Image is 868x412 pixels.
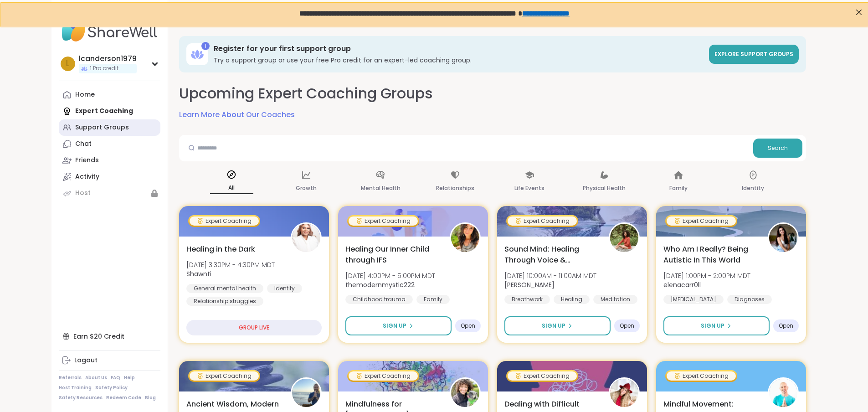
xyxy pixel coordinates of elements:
div: Close Step [853,4,864,15]
span: Healing Our Inner Child through IFS [345,244,440,266]
p: Family [669,183,688,194]
span: 1 Pro credit [90,65,118,72]
div: Logout [74,356,98,365]
img: CoachJennifer [451,379,479,407]
a: Explore support groups [709,45,799,64]
div: Expert Coaching [190,371,259,381]
div: Healing [554,295,590,304]
p: Relationships [436,183,474,194]
img: Joana_Ayala [610,224,638,252]
span: Open [620,322,634,330]
button: Sign Up [504,316,611,335]
a: Help [124,375,135,381]
p: Growth [296,183,317,194]
h2: Upcoming Expert Coaching Groups [179,83,433,104]
p: Mental Health [361,183,401,194]
div: 1 [201,42,210,50]
button: Sign Up [663,316,770,335]
a: Safety Resources [59,395,103,401]
b: [PERSON_NAME] [504,280,555,289]
a: Support Groups [59,119,160,136]
a: Blog [145,395,156,401]
span: l [66,58,69,70]
div: Support Groups [75,123,129,132]
button: Sign Up [345,316,452,335]
div: General mental health [186,284,263,293]
img: adrianmolina [769,379,797,407]
div: Earn $20 Credit [59,328,160,345]
div: lcanderson1979 [79,54,137,64]
span: [DATE] 3:30PM - 4:30PM MDT [186,260,275,269]
b: Shawnti [186,269,211,278]
button: Search [753,139,802,158]
span: Search [768,144,788,152]
a: Referrals [59,375,82,381]
span: Healing in the Dark [186,244,255,255]
a: Host Training [59,385,92,391]
div: Expert Coaching [349,216,418,226]
img: Shawnti [292,224,320,252]
div: Expert Coaching [190,216,259,226]
span: [DATE] 10:00AM - 11:00AM MDT [504,271,596,280]
a: Host [59,185,160,201]
img: themodernmystic222 [451,224,479,252]
h3: Try a support group or use your free Pro credit for an expert-led coaching group. [214,56,704,65]
span: Explore support groups [714,50,793,58]
img: CLove [610,379,638,407]
p: Physical Health [583,183,626,194]
div: [MEDICAL_DATA] [663,295,724,304]
span: Open [461,322,475,330]
div: Friends [75,156,99,165]
p: Identity [742,183,764,194]
div: Identity [267,284,302,293]
a: Redeem Code [106,395,141,401]
a: Learn More About Our Coaches [179,109,295,120]
p: Life Events [514,183,544,194]
div: Expert Coaching [349,371,418,381]
b: themodernmystic222 [345,280,415,289]
div: Relationship struggles [186,297,263,306]
div: Diagnoses [727,295,772,304]
span: Who Am I Really? Being Autistic In This World [663,244,758,266]
span: Sign Up [701,322,724,330]
div: Family [416,295,450,304]
a: Friends [59,152,160,169]
div: Home [75,90,95,99]
span: Sign Up [383,322,406,330]
a: Chat [59,136,160,152]
a: Activity [59,169,160,185]
a: Safety Policy [95,385,128,391]
img: elenacarr0ll [769,224,797,252]
div: Expert Coaching [667,216,736,226]
div: Meditation [593,295,637,304]
div: Chat [75,139,92,149]
div: Childhood trauma [345,295,413,304]
h3: Register for your first support group [214,44,704,54]
a: FAQ [111,375,120,381]
img: GokuCloud [292,379,320,407]
div: Expert Coaching [508,216,577,226]
div: Expert Coaching [508,371,577,381]
img: ShareWell Nav Logo [59,15,160,46]
b: elenacarr0ll [663,280,701,289]
a: Logout [59,352,160,369]
span: Sound Mind: Healing Through Voice & Vibration [504,244,599,266]
div: Expert Coaching [667,371,736,381]
div: Host [75,189,91,198]
div: Activity [75,172,99,181]
div: Breathwork [504,295,550,304]
a: Home [59,87,160,103]
a: About Us [85,375,107,381]
span: Sign Up [542,322,565,330]
p: All [210,182,253,194]
span: Open [779,322,793,330]
div: GROUP LIVE [186,320,322,335]
span: [DATE] 1:00PM - 2:00PM MDT [663,271,750,280]
span: [DATE] 4:00PM - 5:00PM MDT [345,271,435,280]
